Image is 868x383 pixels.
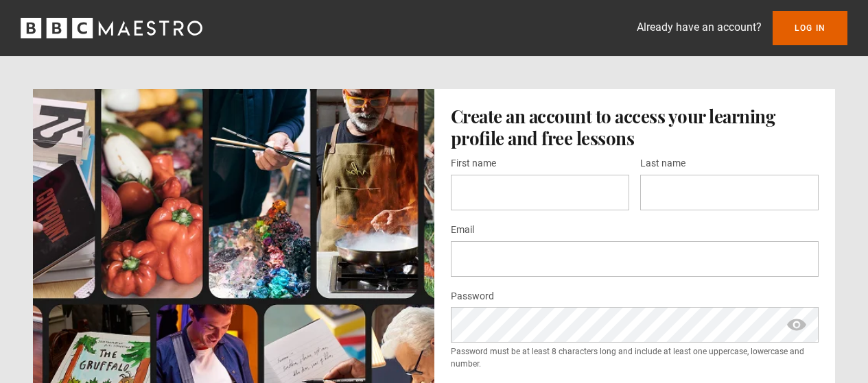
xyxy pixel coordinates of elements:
label: Email [451,222,474,238]
svg: BBC Maestro [21,18,202,38]
a: Log In [773,11,847,45]
span: show password [786,307,808,343]
label: Last name [640,156,685,172]
label: Password [451,288,494,305]
small: Password must be at least 8 characters long and include at least one uppercase, lowercase and num... [451,345,819,370]
label: First name [451,156,496,172]
p: Already have an account? [637,19,762,36]
h1: Create an account to access your learning profile and free lessons [451,106,819,149]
